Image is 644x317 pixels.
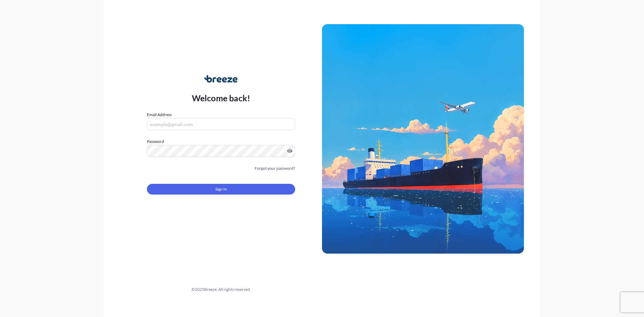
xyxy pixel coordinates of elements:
[215,186,227,193] span: Sign In
[255,165,295,172] a: Forgot your password?
[147,111,172,118] label: Email Address
[147,184,295,195] button: Sign In
[120,286,322,293] div: © 2025 Breeze. All rights reserved.
[192,93,251,103] p: Welcome back!
[322,24,524,254] img: Ship illustration
[147,138,295,145] label: Password
[287,148,292,154] button: Show password
[147,118,295,130] input: example@gmail.com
